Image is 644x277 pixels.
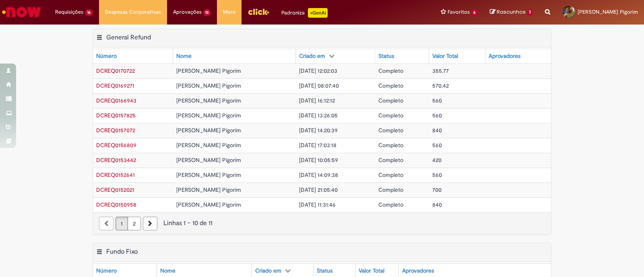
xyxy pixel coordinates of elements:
[160,267,175,275] div: Nome
[378,52,394,60] div: Status
[281,8,328,18] div: Padroniza
[96,97,136,104] a: Abrir Registro: DCREQ0166943
[317,267,332,275] div: Status
[106,248,138,256] h2: Fundo Fixo
[299,127,338,134] span: [DATE] 14:20:39
[490,8,533,16] a: Rascunhos
[128,217,141,230] a: Página 2
[378,82,403,89] span: Completo
[299,186,338,193] span: [DATE] 21:05:40
[448,8,470,16] span: Favoritos
[96,201,136,208] a: Abrir Registro: DCREQ0150958
[96,156,136,164] a: Abrir Registro: DCREQ0153442
[176,97,241,104] span: [PERSON_NAME] Pigorim
[432,156,442,164] span: 420
[299,112,338,119] span: [DATE] 13:26:05
[299,142,336,149] span: [DATE] 17:03:18
[96,248,103,258] button: Fundo Fixo Menu de contexto
[378,142,403,149] span: Completo
[255,267,281,275] div: Criado em
[223,8,235,16] span: More
[432,201,442,208] span: 840
[176,52,192,60] div: Nome
[432,52,458,60] div: Valor Total
[96,33,103,44] button: General Refund Menu de contexto
[173,8,202,16] span: Aprovações
[96,127,135,134] span: DCREQ0157072
[96,186,134,193] a: Abrir Registro: DCREQ0152021
[497,8,526,16] span: Rascunhos
[176,171,241,179] span: [PERSON_NAME] Pigorim
[85,9,93,16] span: 16
[359,267,384,275] div: Valor Total
[432,97,442,104] span: 560
[96,186,134,193] span: DCREQ0152021
[96,112,136,119] a: Abrir Registro: DCREQ0157825
[143,217,157,230] a: Próxima página
[203,9,211,16] span: 13
[96,112,136,119] span: DCREQ0157825
[176,127,241,134] span: [PERSON_NAME] Pigorim
[432,112,442,119] span: 560
[299,97,335,104] span: [DATE] 16:12:12
[96,127,135,134] a: Abrir Registro: DCREQ0157072
[299,171,338,179] span: [DATE] 14:09:38
[55,8,83,16] span: Requisições
[432,171,442,179] span: 560
[527,9,533,16] span: 1
[96,82,134,89] a: Abrir Registro: DCREQ0169271
[96,67,135,74] span: DCREQ0170722
[176,82,241,89] span: [PERSON_NAME] Pigorim
[378,97,403,104] span: Completo
[105,8,161,16] span: Despesas Corporativas
[578,8,638,15] span: [PERSON_NAME] Pigorim
[176,186,241,193] span: [PERSON_NAME] Pigorim
[432,82,449,89] span: 570,42
[99,219,545,228] div: Linhas 1 − 10 de 11
[432,67,449,74] span: 355,77
[299,82,339,89] span: [DATE] 08:07:40
[248,6,269,18] img: click_logo_yellow_360x200.png
[176,142,241,149] span: [PERSON_NAME] Pigorim
[96,67,135,74] a: Abrir Registro: DCREQ0170722
[489,52,520,60] div: Aprovadores
[176,201,241,208] span: [PERSON_NAME] Pigorim
[299,201,336,208] span: [DATE] 11:31:46
[106,33,151,41] h2: General Refund
[96,201,136,208] span: DCREQ0150958
[96,171,135,179] span: DCREQ0152641
[299,156,338,164] span: [DATE] 10:05:59
[299,67,337,74] span: [DATE] 12:02:03
[1,4,42,20] img: ServiceNow
[378,201,403,208] span: Completo
[93,212,551,234] nav: paginação
[308,8,328,18] p: +GenAi
[378,127,403,134] span: Completo
[96,142,136,149] a: Abrir Registro: DCREQ0156809
[378,186,403,193] span: Completo
[96,52,117,60] div: Número
[378,112,403,119] span: Completo
[96,156,136,164] span: DCREQ0153442
[96,82,134,89] span: DCREQ0169271
[378,156,403,164] span: Completo
[402,267,434,275] div: Aprovadores
[176,156,241,164] span: [PERSON_NAME] Pigorim
[96,171,135,179] a: Abrir Registro: DCREQ0152641
[96,97,136,104] span: DCREQ0166943
[96,267,117,275] div: Número
[176,112,241,119] span: [PERSON_NAME] Pigorim
[378,67,403,74] span: Completo
[116,217,128,230] a: Página 1
[299,52,325,60] div: Criado em
[176,67,241,74] span: [PERSON_NAME] Pigorim
[432,127,442,134] span: 840
[378,171,403,179] span: Completo
[432,186,442,193] span: 700
[96,142,136,149] span: DCREQ0156809
[471,9,478,16] span: 6
[432,142,442,149] span: 560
